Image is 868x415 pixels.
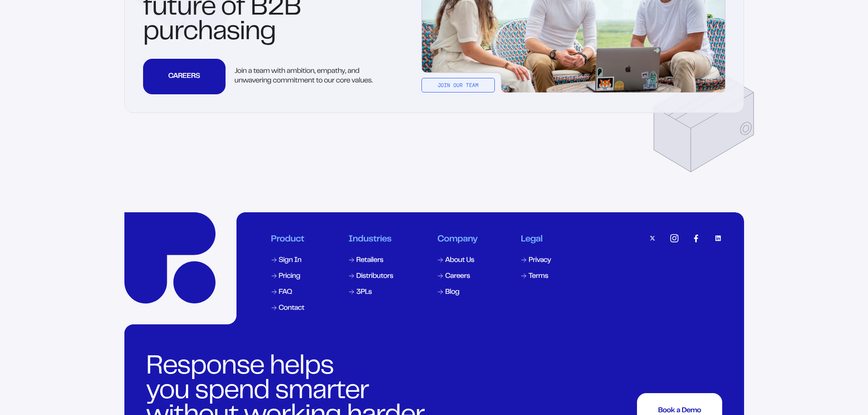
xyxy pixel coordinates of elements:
[270,303,306,314] a: Contact
[648,234,657,242] img: twitter
[445,273,470,280] div: Careers
[349,234,394,245] div: Industries
[271,234,305,245] div: Product
[437,271,478,282] a: Careers
[143,59,226,94] a: CAREERSCAREERSCAREERSCAREERSCAREERSCAREERSCAREERS
[348,255,395,266] a: Retailers
[279,273,300,280] div: Pricing
[421,78,495,92] div: Join Our Team
[270,271,306,282] a: Pricing
[445,257,474,264] div: About Us
[235,67,374,86] div: Join a team with ambition, empathy, and unwavering commitment to our core values.
[437,255,478,266] a: About Us
[348,287,395,298] a: 3PLs
[356,273,393,280] div: Distributors
[437,234,478,245] div: Company
[270,287,306,298] a: FAQ
[164,73,205,80] div: CAREERS
[692,234,700,242] img: facebook
[445,289,459,296] div: Blog
[124,212,216,303] a: Response Home
[348,271,395,282] a: Distributors
[356,257,383,264] div: Retailers
[279,305,304,312] div: Contact
[529,257,551,264] div: Privacy
[270,255,306,266] a: Sign In
[437,287,478,298] a: Blog
[521,234,552,245] div: Legal
[279,257,302,264] div: Sign In
[279,289,292,296] div: FAQ
[356,289,372,296] div: 3PLs
[670,234,678,242] img: instagram
[714,234,722,242] img: linkedin
[520,271,553,282] a: Terms
[520,255,553,266] a: Privacy
[658,407,701,415] div: Book a Demo
[529,273,548,280] div: Terms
